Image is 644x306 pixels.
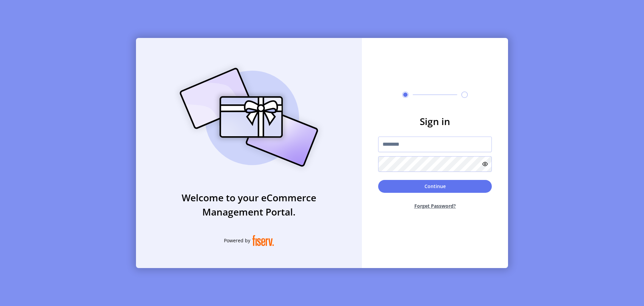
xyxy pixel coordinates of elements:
[378,114,492,128] h3: Sign in
[378,197,492,215] button: Forget Password?
[136,190,362,219] h3: Welcome to your eCommerce Management Portal.
[378,180,492,193] button: Continue
[224,237,250,244] span: Powered by
[169,60,328,174] img: card_Illustration.svg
